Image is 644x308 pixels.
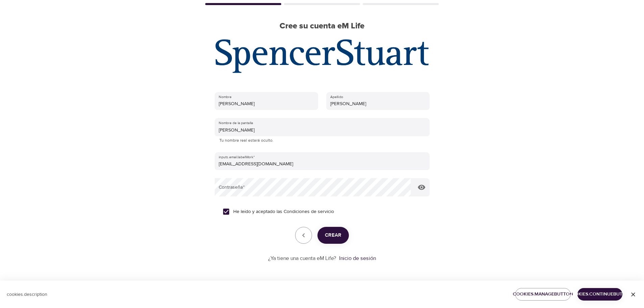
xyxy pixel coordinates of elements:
button: cookies.manageButton [515,288,571,301]
img: org_logo_448.jpg [215,39,429,73]
a: Condiciones de servicio [284,208,334,215]
span: He leído y aceptado las [233,208,334,215]
p: Tu nombre real estará oculto. [219,137,425,144]
span: cookies.manageButton [521,290,566,299]
span: cookies.continueButton [583,290,617,299]
span: Crear [325,231,341,240]
button: cookies.continueButton [577,288,622,301]
h2: Cree su cuenta eM Life [204,21,440,31]
p: ¿Ya tiene una cuenta eM Life? [268,255,336,262]
a: Inicio de sesión [339,255,376,262]
button: Crear [317,227,349,244]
